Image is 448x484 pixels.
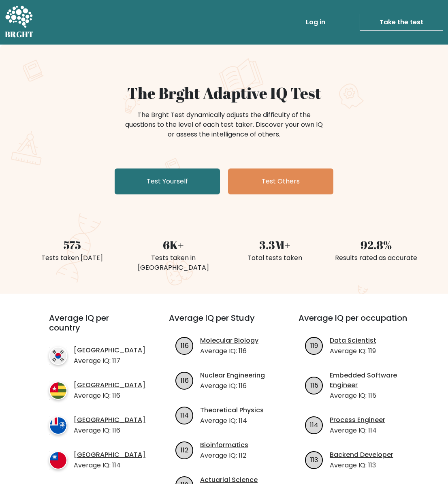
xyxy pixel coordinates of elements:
img: country [49,416,67,435]
a: Test Yourself [115,168,220,194]
h3: Average IQ per country [49,313,140,342]
div: 6K+ [128,237,219,253]
div: Tests taken in [GEOGRAPHIC_DATA] [128,253,219,273]
a: Take the test [360,14,443,31]
text: 116 [180,376,188,385]
div: 92.8% [330,237,422,253]
h5: BRGHT [5,30,34,39]
div: Tests taken [DATE] [26,253,118,263]
div: 3.3M+ [229,237,320,253]
div: The Brght Test dynamically adjusts the difficulty of the questions to the level of each test take... [123,110,325,139]
text: 114 [180,411,189,420]
text: 119 [310,341,318,350]
a: Process Engineer [330,415,385,425]
div: Results rated as accurate [330,253,422,263]
p: Average IQ: 119 [330,346,376,356]
p: Average IQ: 112 [200,451,248,461]
a: BRGHT [5,3,34,41]
a: Log in [303,14,329,30]
a: Backend Developer [330,450,393,460]
div: 575 [26,237,118,253]
p: Average IQ: 114 [330,426,385,435]
img: country [49,451,67,469]
a: Test Others [228,168,333,194]
h1: The Brght Adaptive IQ Test [26,83,422,102]
a: [GEOGRAPHIC_DATA] [74,380,145,390]
p: Average IQ: 116 [74,426,145,435]
a: Embedded Software Engineer [330,371,409,390]
p: Average IQ: 117 [74,356,145,366]
a: Molecular Biology [200,336,258,345]
h3: Average IQ per Study [169,313,279,333]
a: [GEOGRAPHIC_DATA] [74,450,145,460]
a: Nuclear Engineering [200,371,265,380]
text: 116 [180,341,188,350]
p: Average IQ: 115 [330,391,409,401]
p: Average IQ: 113 [330,461,393,470]
h3: Average IQ per occupation [299,313,409,333]
a: Theoretical Physics [200,405,264,415]
img: country [49,347,67,365]
text: 112 [181,446,188,455]
p: Average IQ: 114 [200,416,264,426]
img: country [49,382,67,400]
a: Bioinformatics [200,440,248,450]
text: 113 [310,455,318,465]
div: Total tests taken [229,253,320,263]
p: Average IQ: 116 [200,381,265,391]
text: 115 [310,381,318,390]
text: 114 [310,420,318,430]
p: Average IQ: 114 [74,461,145,470]
p: Average IQ: 116 [200,346,258,356]
a: Data Scientist [330,336,376,345]
p: Average IQ: 116 [74,391,145,401]
a: [GEOGRAPHIC_DATA] [74,345,145,355]
a: [GEOGRAPHIC_DATA] [74,415,145,425]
